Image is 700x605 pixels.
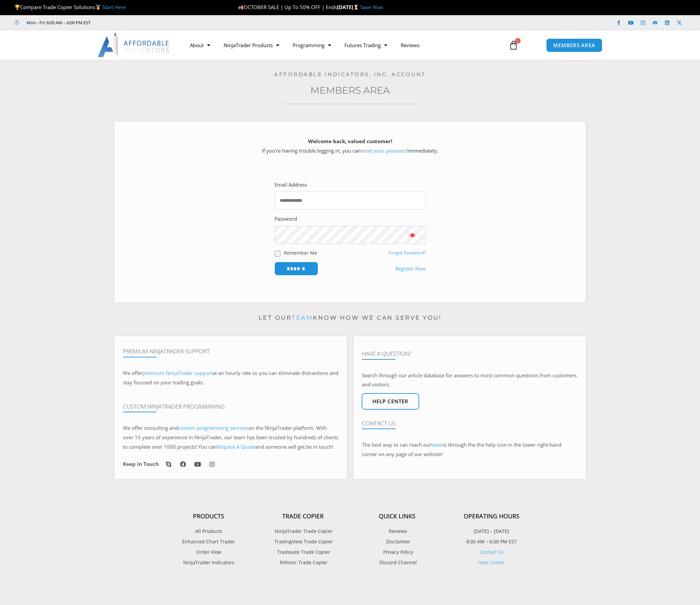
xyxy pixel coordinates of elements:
a: premium NinjaTrader support [143,370,212,376]
h4: Have A Question? [362,350,577,357]
span: Disclaimer [385,537,410,546]
a: TradingView Trade Copier [256,537,350,546]
p: If you’re having trouble logging in, you can immediately. [126,137,574,156]
img: 🍂 [238,5,243,10]
button: Show password [399,226,426,244]
a: Programming [286,37,338,53]
p: Let our know how we can serve you! [114,313,586,323]
p: Search through our article database for answers to most common questions from customers and visit... [362,371,577,390]
a: Request A Quote [216,443,255,450]
a: custom programming services [178,424,248,431]
a: NinjaTrader Products [217,37,286,53]
a: Disclaimer [350,537,444,546]
span: Help center [372,399,408,404]
span: at an hourly rate so you can eliminate distractions and stay focused on your trading goals. [123,370,338,386]
span: Compare Trade Copier Solutions [14,4,126,10]
a: Futures Trading [338,37,394,53]
h6: Keep in Touch [123,461,159,467]
span: We offer consulting and [123,424,248,431]
span: All Products [195,527,222,536]
a: Order Flow [162,548,256,556]
h4: Products [162,513,256,520]
strong: [DATE] [337,4,360,10]
a: All Products [162,527,256,536]
strong: Welcome back, valued customer! [308,138,392,145]
span: We offer [123,370,143,376]
p: 8:00 AM – 6:00 PM EST [444,537,539,546]
span: TradingView Trade Copier [273,537,333,546]
label: Remember Me [284,249,317,256]
span: Privacy Policy [381,548,413,556]
a: About [183,37,217,53]
h4: Quick Links [350,513,444,520]
span: Tradovate Trade Copier [275,548,330,556]
a: Help center [362,393,419,410]
a: Register Now [395,264,426,274]
iframe: Customer reviews powered by Trustpilot [100,19,201,26]
a: Help Center [478,559,505,566]
span: Enhanced Chart Trader [182,537,235,546]
p: [DATE] – [DATE] [444,527,539,536]
a: Contact Us [479,549,504,555]
a: Discord Channel [350,558,444,567]
a: Members Area [310,85,390,96]
a: Rithmic Trade Copier [256,558,350,567]
img: LogoAI | Affordable Indicators – NinjaTrader [98,33,170,57]
img: 🏆 [15,5,20,10]
span: 0 [515,38,521,43]
a: Tradovate Trade Copier [256,548,350,556]
span: Order Flow [196,548,221,556]
a: Privacy Policy [350,548,444,556]
a: team [292,314,313,321]
img: ⌛ [354,5,359,10]
img: 🥇 [96,5,101,10]
a: NinjaTrader Indicators [162,558,256,567]
a: Reviews [394,37,426,53]
a: Forgot Password? [389,250,426,256]
span: Reviews [387,527,407,536]
span: OCTOBER SALE | Up To 50% OFF | Ends [238,4,337,10]
a: Start Here [102,4,126,10]
h4: Contact Us [362,420,577,427]
span: Rithmic Trade Copier [278,558,328,567]
a: reset your password [361,147,408,154]
span: NinjaTrader Indicators [183,558,234,567]
label: Email Address [274,180,307,190]
span: NinjaTrader Trade Copier [273,527,333,536]
a: Save Now [360,4,383,10]
a: Affordable Indicators, Inc. Account [274,71,426,77]
span: Discord Channel [378,558,417,567]
span: Mon - Fri: 8:00 AM – 6:00 PM EST [25,19,91,27]
a: Reviews [350,527,444,536]
h4: Custom NinjaTrader Programming [123,403,338,410]
a: NinjaTrader Trade Copier [256,527,350,536]
a: Enhanced Chart Trader [162,537,256,546]
h4: Operating Hours [444,513,539,520]
h4: Premium NinjaTrader Support [123,348,338,355]
h4: Trade Copier [256,513,350,520]
nav: Menu [183,37,501,53]
a: team [431,441,443,448]
a: MEMBERS AREA [546,38,602,52]
span: on the NinjaTrader platform. With over 10 years of experience in NinjaTrader, our team has been t... [123,424,338,450]
span: MEMBERS AREA [553,43,595,48]
label: Password [274,214,297,224]
a: 0 [499,35,528,55]
p: The best way to can reach our is through the the help icon in the lower right-hand corner on any ... [362,440,577,459]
